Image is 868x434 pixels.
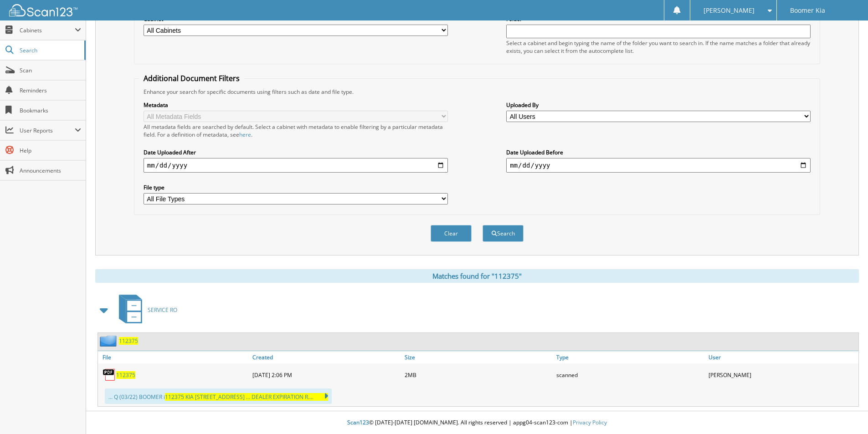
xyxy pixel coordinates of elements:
button: Search [483,225,524,242]
div: 2MB [402,366,555,384]
span: User Reports [20,127,75,134]
span: Cabinets [20,26,75,34]
a: Created [250,351,402,363]
div: © [DATE]-[DATE] [DOMAIN_NAME]. All rights reserved | appg04-scan123-com | [86,412,868,434]
kl4: 112375 KIA [STREET_ADDRESS] ... DEALER EXPIRATION R.... [165,393,328,401]
a: Type [554,351,706,363]
a: Privacy Policy [573,419,607,426]
span: Boomer Kia [790,8,825,13]
span: Search [20,46,80,54]
div: [DATE] 2:06 PM [250,366,402,384]
input: start [144,158,448,173]
a: Size [402,351,555,363]
span: Bookmarks [20,107,81,114]
span: Reminders [20,87,81,94]
span: Scan [20,66,81,74]
span: Scan123 [347,419,369,426]
a: User [706,351,858,363]
img: scan123-logo-white.svg [9,4,77,16]
label: Metadata [144,101,448,109]
div: All metadata fields are searched by default. Select a cabinet with metadata to enable filtering b... [144,123,448,138]
label: Date Uploaded After [144,148,448,156]
a: 112375 [116,371,135,379]
a: here [239,131,251,138]
a: 112375 [119,337,138,345]
a: File [98,351,250,363]
label: File type [144,184,448,191]
span: [PERSON_NAME] [704,8,755,13]
span: Help [20,147,81,154]
button: Clear [431,225,472,242]
label: Date Uploaded Before [506,148,811,156]
span: Announcements [20,167,81,174]
span: SERVICE RO [148,306,177,314]
img: folder2.png [100,335,119,347]
div: Matches found for "112375" [95,269,859,283]
img: PDF.png [103,368,116,382]
label: Uploaded By [506,101,811,109]
div: Enhance your search for specific documents using filters such as date and file type. [139,88,815,96]
a: SERVICE RO [113,292,177,328]
div: ... Q (03/22) BOOMER i [105,388,332,404]
legend: Additional Document Filters [139,73,244,83]
input: end [506,158,811,173]
div: scanned [554,366,706,384]
div: Select a cabinet and begin typing the name of the folder you want to search in. If the name match... [506,39,811,55]
div: [PERSON_NAME] [706,366,858,384]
